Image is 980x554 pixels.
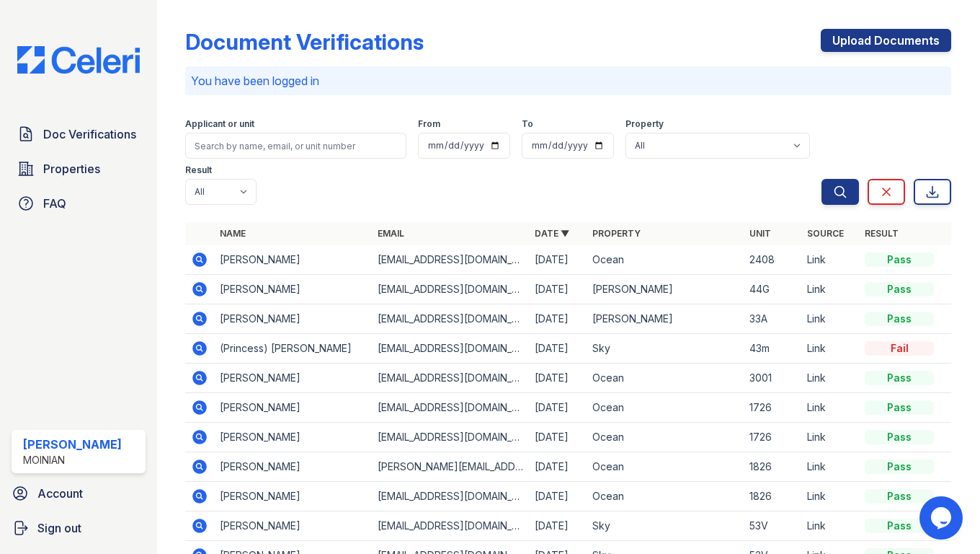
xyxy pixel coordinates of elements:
td: [DATE] [529,364,587,393]
a: Doc Verifications [12,120,146,149]
p: You have been logged in [191,72,945,89]
td: Link [801,393,859,423]
td: [DATE] [529,423,587,452]
td: [EMAIL_ADDRESS][DOMAIN_NAME] [372,304,529,334]
td: [PERSON_NAME] [587,304,744,334]
div: Moinian [23,453,122,467]
td: Link [801,423,859,452]
td: Sky [587,334,744,364]
td: Ocean [587,245,744,275]
td: Link [801,334,859,364]
td: [EMAIL_ADDRESS][DOMAIN_NAME] [372,482,529,511]
td: [DATE] [529,275,587,304]
td: [EMAIL_ADDRESS][DOMAIN_NAME] [372,275,529,304]
td: [DATE] [529,393,587,423]
a: Unit [749,228,771,239]
a: Account [6,479,151,508]
td: [PERSON_NAME] [214,245,371,275]
a: Date ▼ [535,228,569,239]
td: [EMAIL_ADDRESS][DOMAIN_NAME] [372,245,529,275]
td: [PERSON_NAME] [587,275,744,304]
iframe: chat widget [919,496,966,540]
td: Sky [587,511,744,541]
td: [DATE] [529,482,587,511]
td: Ocean [587,482,744,511]
div: [PERSON_NAME] [23,436,122,453]
td: [DATE] [529,245,587,275]
div: Pass [865,430,934,444]
a: Sign out [6,514,151,542]
a: Upload Documents [821,29,951,52]
td: [EMAIL_ADDRESS][DOMAIN_NAME] [372,334,529,364]
label: From [418,118,440,130]
div: Fail [865,341,934,356]
div: Pass [865,371,934,385]
div: Pass [865,489,934,504]
td: Ocean [587,364,744,393]
label: To [522,118,533,130]
span: FAQ [43,195,66,212]
td: [PERSON_NAME] [214,275,371,304]
div: Document Verifications [185,29,424,55]
td: [DATE] [529,452,587,482]
td: [EMAIL_ADDRESS][DOMAIN_NAME] [372,511,529,541]
td: [EMAIL_ADDRESS][DOMAIN_NAME] [372,393,529,423]
td: 2408 [744,245,801,275]
div: Pass [865,460,934,474]
td: [DATE] [529,511,587,541]
div: Pass [865,312,934,326]
td: Link [801,245,859,275]
td: [EMAIL_ADDRESS][DOMAIN_NAME] [372,364,529,393]
div: Pass [865,282,934,296]
a: FAQ [12,189,146,218]
td: [DATE] [529,334,587,364]
a: Properties [12,154,146,183]
span: Doc Verifications [43,126,136,143]
td: Ocean [587,393,744,423]
td: [DATE] [529,304,587,334]
label: Property [625,118,664,130]
input: Search by name, email, or unit number [185,133,406,159]
td: Link [801,304,859,334]
a: Property [592,228,641,239]
a: Email [378,228,404,239]
td: 43m [744,334,801,364]
td: Link [801,452,859,482]
span: Sign out [37,519,81,537]
div: Pass [865,519,934,533]
td: 1726 [744,423,801,452]
td: [PERSON_NAME] [214,423,371,452]
td: 1826 [744,482,801,511]
a: Result [865,228,899,239]
td: Link [801,364,859,393]
span: Properties [43,160,100,177]
td: [PERSON_NAME] [214,482,371,511]
div: Pass [865,400,934,415]
a: Source [807,228,844,239]
img: CE_Logo_Blue-a8612792a0a2168367f1c8372b55b34899dd931a85d93a1a3d3e32e68fde9ad4.png [6,46,151,74]
td: 1726 [744,393,801,423]
td: 44G [744,275,801,304]
td: [PERSON_NAME] [214,304,371,334]
td: 1826 [744,452,801,482]
a: Name [220,228,246,239]
td: [EMAIL_ADDRESS][DOMAIN_NAME] [372,423,529,452]
td: [PERSON_NAME][EMAIL_ADDRESS][DOMAIN_NAME] [372,452,529,482]
label: Result [185,164,212,176]
td: 3001 [744,364,801,393]
td: Link [801,482,859,511]
td: 53V [744,511,801,541]
span: Account [37,485,83,502]
td: Ocean [587,423,744,452]
td: (Princess) [PERSON_NAME] [214,334,371,364]
div: Pass [865,252,934,267]
td: Link [801,511,859,541]
td: [PERSON_NAME] [214,364,371,393]
td: [PERSON_NAME] [214,452,371,482]
label: Applicant or unit [185,118,254,130]
td: Ocean [587,452,744,482]
td: 33A [744,304,801,334]
td: [PERSON_NAME] [214,393,371,423]
td: Link [801,275,859,304]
